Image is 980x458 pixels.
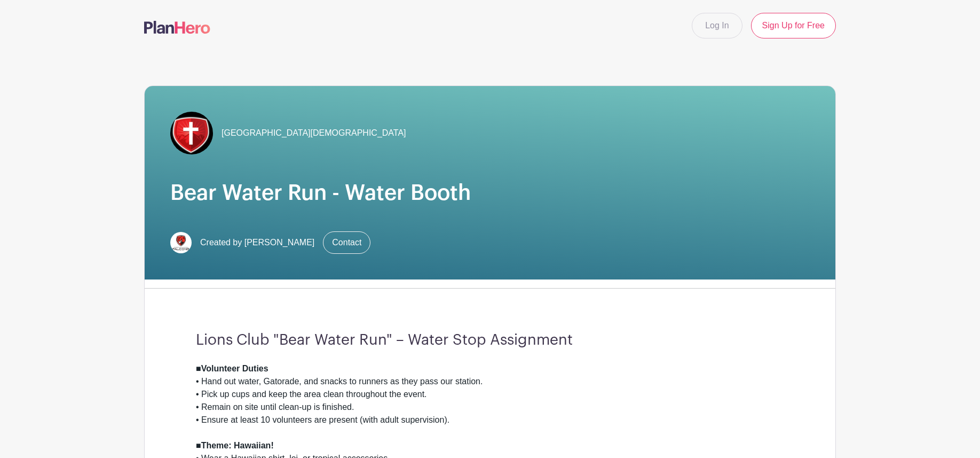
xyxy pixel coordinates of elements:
[196,362,784,375] div: ■
[144,21,210,34] img: logo-507f7623f17ff9eddc593b1ce0a138ce2505c220e1c5a4e2b4648c50719b7d32.svg
[170,112,213,154] img: Screenshot%202024-12-12%20at%204.31.46%E2%80%AFPM.png
[196,401,784,414] div: • Remain on site until clean-up is finished.
[196,388,784,401] div: • Pick up cups and keep the area clean throughout the event.
[170,180,810,206] h1: Bear Water Run - Water Booth
[201,364,268,373] strong: Volunteer Duties
[201,441,274,450] strong: Theme: Hawaiian!
[196,439,784,452] div: ■
[692,13,742,38] a: Log In
[751,13,836,38] a: Sign Up for Free
[170,232,192,253] img: download.png
[196,414,784,439] div: • Ensure at least 10 volunteers are present (with adult supervision).
[196,375,784,388] div: • Hand out water, Gatorade, and snacks to runners as they pass our station.
[196,331,784,350] h3: Lions Club "Bear Water Run" – Water Stop Assignment
[323,231,370,254] a: Contact
[222,127,406,139] span: [GEOGRAPHIC_DATA][DEMOGRAPHIC_DATA]
[200,236,314,249] span: Created by [PERSON_NAME]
